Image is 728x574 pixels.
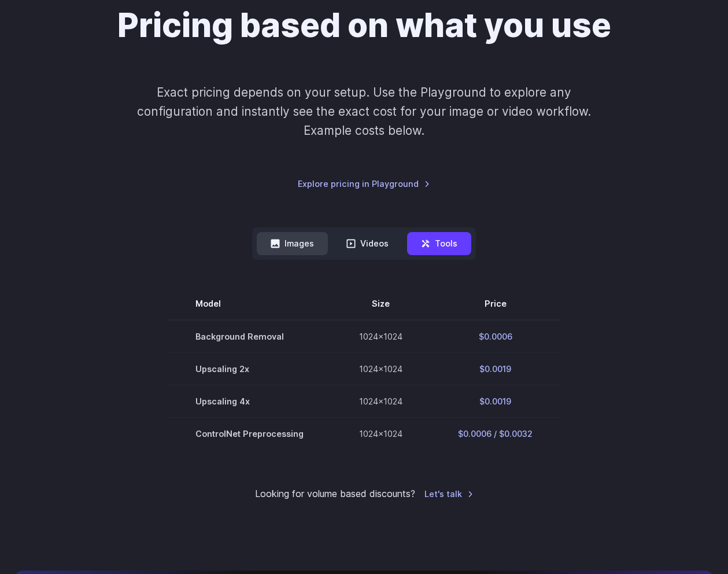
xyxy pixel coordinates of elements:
[117,6,611,46] h1: Pricing based on what you use
[430,385,560,417] td: $0.0019
[331,320,430,353] td: 1024x1024
[430,417,560,450] td: $0.0006 / $0.0032
[168,385,331,417] td: Upscaling 4x
[298,177,430,190] a: Explore pricing in Playground
[168,320,331,353] td: Background Removal
[168,288,331,320] th: Model
[257,232,328,255] button: Images
[331,417,430,450] td: 1024x1024
[430,288,560,320] th: Price
[430,320,560,353] td: $0.0006
[255,487,415,502] small: Looking for volume based discounts?
[168,352,331,385] td: Upscaling 2x
[331,352,430,385] td: 1024x1024
[331,385,430,417] td: 1024x1024
[332,232,402,255] button: Videos
[119,83,609,141] p: Exact pricing depends on your setup. Use the Playground to explore any configuration and instantl...
[424,487,474,501] a: Let's talk
[430,352,560,385] td: $0.0019
[331,288,430,320] th: Size
[407,232,471,255] button: Tools
[168,417,331,450] td: ControlNet Preprocessing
